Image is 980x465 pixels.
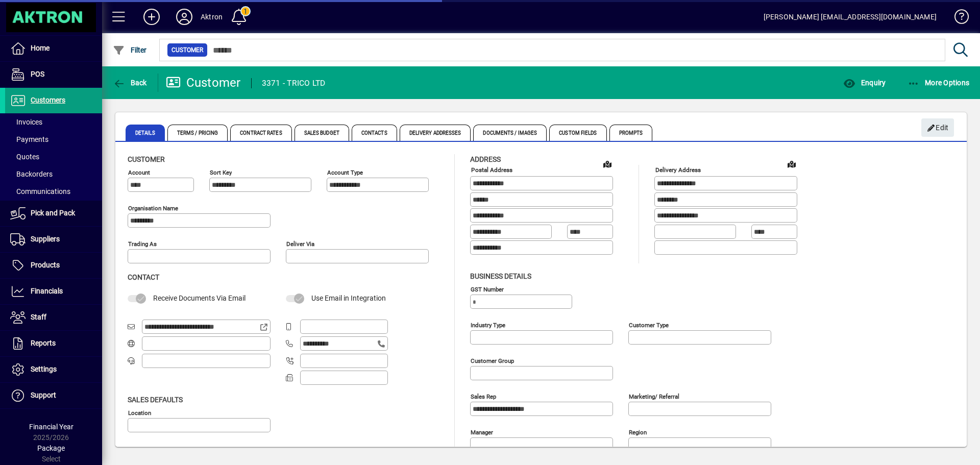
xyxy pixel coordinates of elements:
[843,79,886,87] span: Enquiry
[295,125,349,141] span: Sales Budget
[471,393,496,400] mat-label: Sales rep
[110,74,150,92] button: Back
[905,74,972,92] button: More Options
[629,428,647,435] mat-label: Region
[470,272,531,280] span: Business details
[5,357,102,382] a: Settings
[210,169,232,176] mat-label: Sort key
[135,8,168,26] button: Add
[5,113,102,131] a: Invoices
[5,62,102,87] a: POS
[166,75,241,91] div: Customer
[31,44,50,52] span: Home
[31,96,65,104] span: Customers
[128,409,151,416] mat-label: Location
[230,125,291,141] span: Contract Rates
[10,118,42,126] span: Invoices
[5,227,102,252] a: Suppliers
[5,183,102,200] a: Communications
[311,294,386,302] span: Use Email in Integration
[629,393,679,400] mat-label: Marketing/ Referral
[31,261,60,269] span: Products
[473,125,547,141] span: Documents / Images
[37,444,65,452] span: Package
[783,156,800,172] a: View on map
[31,209,75,217] span: Pick and Pack
[168,8,201,26] button: Profile
[549,125,606,141] span: Custom Fields
[5,305,102,330] a: Staff
[5,201,102,226] a: Pick and Pack
[29,423,73,431] span: Financial Year
[599,156,616,172] a: View on map
[927,119,949,136] span: Edit
[113,79,147,87] span: Back
[31,313,46,321] span: Staff
[5,165,102,183] a: Backorders
[327,169,363,176] mat-label: Account Type
[153,294,246,302] span: Receive Documents Via Email
[5,253,102,278] a: Products
[471,357,514,364] mat-label: Customer group
[171,45,203,55] span: Customer
[102,74,158,92] app-page-header-button: Back
[841,74,888,92] button: Enquiry
[286,240,314,248] mat-label: Deliver via
[764,9,937,25] div: [PERSON_NAME] [EMAIL_ADDRESS][DOMAIN_NAME]
[471,285,504,292] mat-label: GST Number
[5,148,102,165] a: Quotes
[262,75,326,91] div: 3371 - TRICO LTD
[31,391,56,399] span: Support
[5,331,102,356] a: Reports
[126,125,165,141] span: Details
[10,153,39,161] span: Quotes
[128,396,183,404] span: Sales defaults
[10,170,53,178] span: Backorders
[10,135,48,143] span: Payments
[10,187,70,195] span: Communications
[128,205,178,212] mat-label: Organisation name
[908,79,970,87] span: More Options
[31,365,57,373] span: Settings
[110,41,150,59] button: Filter
[5,131,102,148] a: Payments
[201,9,223,25] div: Aktron
[470,155,501,163] span: Address
[471,321,505,328] mat-label: Industry type
[128,155,165,163] span: Customer
[128,169,150,176] mat-label: Account
[128,273,159,281] span: Contact
[471,428,493,435] mat-label: Manager
[609,125,653,141] span: Prompts
[5,36,102,61] a: Home
[31,70,44,78] span: POS
[113,46,147,54] span: Filter
[947,2,967,35] a: Knowledge Base
[128,240,157,248] mat-label: Trading as
[167,125,228,141] span: Terms / Pricing
[5,279,102,304] a: Financials
[921,118,954,137] button: Edit
[31,339,56,347] span: Reports
[5,383,102,408] a: Support
[352,125,397,141] span: Contacts
[629,321,669,328] mat-label: Customer type
[31,287,63,295] span: Financials
[400,125,471,141] span: Delivery Addresses
[31,235,60,243] span: Suppliers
